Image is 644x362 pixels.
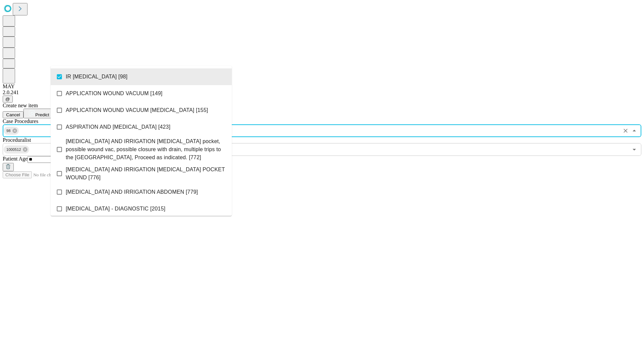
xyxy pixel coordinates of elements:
[630,126,639,135] button: Close
[66,205,165,213] span: [MEDICAL_DATA] - DIAGNOSTIC [2015]
[3,118,38,124] span: Scheduled Procedure
[3,89,641,96] div: 2.0.241
[6,112,20,117] span: Cancel
[3,156,28,162] span: Patient Age
[4,146,24,154] span: 1000512
[3,83,641,89] div: MAY
[66,166,226,182] span: [MEDICAL_DATA] AND IRRIGATION [MEDICAL_DATA] POCKET WOUND [776]
[66,106,208,114] span: APPLICATION WOUND VACUUM [MEDICAL_DATA] [155]
[66,123,170,131] span: ASPIRATION AND [MEDICAL_DATA] [423]
[4,127,13,135] span: 98
[4,127,19,135] div: 98
[4,145,29,154] div: 1000512
[3,103,38,108] span: Create new item
[621,126,630,135] button: Clear
[66,89,162,98] span: APPLICATION WOUND VACUUM [149]
[66,137,226,162] span: [MEDICAL_DATA] AND IRRIGATION [MEDICAL_DATA] pocket, possible wound vac, possible closure with dr...
[3,96,13,103] button: @
[3,137,31,143] span: Proceduralist
[66,188,198,196] span: [MEDICAL_DATA] AND IRRIGATION ABDOMEN [779]
[630,145,639,154] button: Open
[66,73,127,81] span: IR [MEDICAL_DATA] [98]
[35,112,49,117] span: Predict
[5,97,10,102] span: @
[23,109,54,118] button: Predict
[3,111,23,118] button: Cancel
